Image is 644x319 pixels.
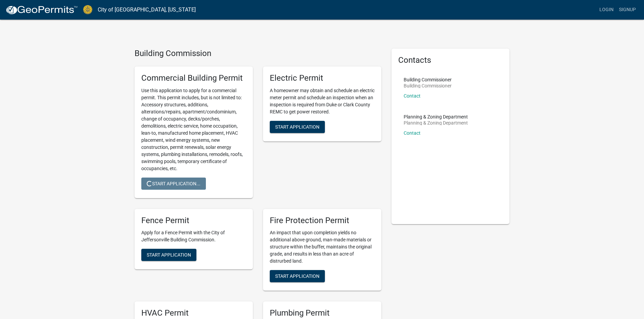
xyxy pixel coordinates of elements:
p: Use this application to apply for a commercial permit. This permit includes, but is not limited t... [141,87,246,172]
h5: HVAC Permit [141,308,246,318]
h5: Electric Permit [270,73,375,83]
p: Building Commissioner [404,83,452,88]
p: Apply for a Fence Permit with the City of Jeffersonville Building Commission. [141,229,246,243]
button: Start Application [141,249,196,261]
span: Start Application... [147,181,200,186]
h5: Fence Permit [141,216,246,225]
h5: Contacts [398,55,503,65]
h5: Commercial Building Permit [141,73,246,83]
p: Planning & Zoning Department [404,121,468,125]
p: Planning & Zoning Department [404,114,468,119]
h4: Building Commission [135,49,381,58]
a: City of [GEOGRAPHIC_DATA], [US_STATE] [98,4,196,16]
span: Start Application [275,273,319,279]
a: Login [597,3,616,16]
span: Start Application [275,124,319,129]
a: Signup [616,3,639,16]
button: Start Application [270,270,325,282]
h5: Fire Protection Permit [270,216,375,225]
p: An impact that upon completion yields no additional above ground, man-made materials or structure... [270,229,375,265]
p: Building Commissioner [404,77,452,82]
h5: Plumbing Permit [270,308,375,318]
button: Start Application... [141,178,206,190]
a: Contact [404,130,421,136]
button: Start Application [270,121,325,133]
img: City of Jeffersonville, Indiana [83,5,92,14]
span: Start Application [147,252,191,258]
p: A homeowner may obtain and schedule an electric meter permit and schedule an inspection when an i... [270,87,375,115]
a: Contact [404,93,421,99]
